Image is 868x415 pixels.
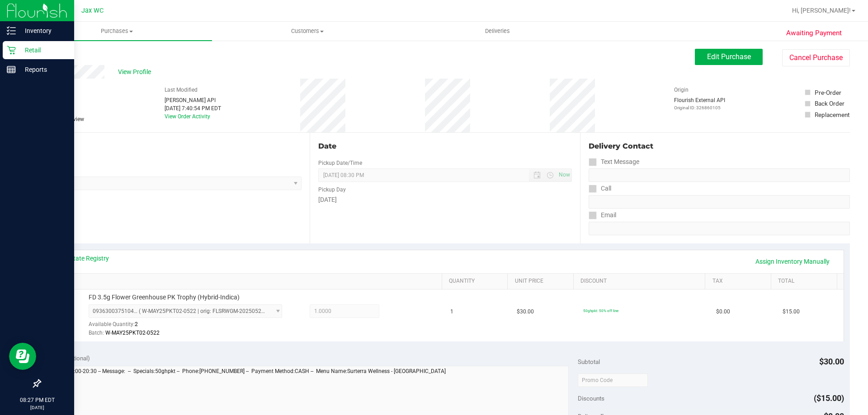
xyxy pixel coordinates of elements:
span: Subtotal [578,358,600,365]
input: Format: (999) 999-9999 [589,195,850,209]
p: 08:27 PM EDT [4,396,70,404]
label: Pickup Date/Time [318,159,362,167]
a: SKU [53,278,438,285]
a: Quantity [449,278,504,285]
span: FD 3.5g Flower Greenhouse PK Trophy (Hybrid-Indica) [89,293,240,302]
a: Purchases [22,22,212,41]
span: Customers [212,27,402,35]
div: Flourish External API [674,96,725,111]
div: [PERSON_NAME] API [165,96,221,104]
span: 1 [450,308,453,316]
div: Available Quantity: [89,318,292,336]
p: Inventory [16,25,70,36]
span: 50ghpkt: 50% off line [583,308,618,313]
p: Reports [16,64,70,75]
div: Back Order [815,99,844,108]
span: $0.00 [716,308,730,316]
span: $15.00 [783,308,800,316]
p: [DATE] [4,404,70,411]
inline-svg: Retail [7,46,16,55]
span: $30.00 [819,357,844,366]
span: Awaiting Payment [786,28,842,38]
span: $30.00 [517,308,534,316]
span: W-MAY25PKT02-0522 [105,330,160,336]
label: Last Modified [165,86,198,94]
label: Pickup Day [318,186,346,194]
div: Pre-Order [815,88,841,97]
iframe: Resource center [9,343,36,370]
a: Tax [712,278,768,285]
div: Date [318,141,571,152]
a: Discount [580,278,702,285]
span: Edit Purchase [707,52,751,61]
p: Original ID: 326860105 [674,104,725,111]
inline-svg: Reports [7,65,16,74]
label: Origin [674,86,689,94]
a: Unit Price [515,278,570,285]
div: [DATE] 7:40:54 PM EDT [165,104,221,112]
inline-svg: Inventory [7,26,16,35]
label: Email [589,209,616,222]
label: Call [589,182,611,195]
span: Jax WC [81,7,104,14]
span: 2 [135,321,138,327]
span: Batch: [89,330,104,336]
span: View Profile [118,67,154,77]
div: [DATE] [318,195,571,205]
a: View Order Activity [165,113,210,120]
input: Promo Code [578,373,648,387]
div: Location [40,141,302,152]
a: Assign Inventory Manually [750,254,835,269]
span: Discounts [578,390,604,406]
input: Format: (999) 999-9999 [589,168,850,182]
button: Edit Purchase [695,49,763,65]
a: View State Registry [55,254,109,263]
span: ($15.00) [814,393,844,403]
label: Text Message [589,155,639,168]
span: Hi, [PERSON_NAME]! [792,7,851,14]
div: Delivery Contact [589,141,850,152]
div: Replacement [815,110,849,119]
p: Retail [16,45,70,56]
a: Total [778,278,833,285]
span: Purchases [22,27,212,35]
button: Cancel Purchase [782,49,850,66]
a: Customers [212,22,402,41]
